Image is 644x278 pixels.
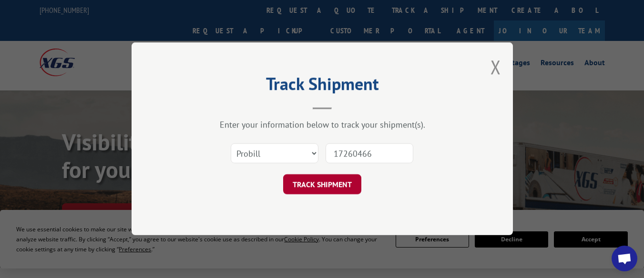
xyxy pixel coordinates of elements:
[283,175,361,195] button: TRACK SHIPMENT
[491,54,501,79] button: Close modal
[179,77,465,95] h2: Track Shipment
[326,144,413,164] input: Number(s)
[179,119,465,130] div: Enter your information below to track your shipment(s).
[612,246,637,271] div: Open chat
